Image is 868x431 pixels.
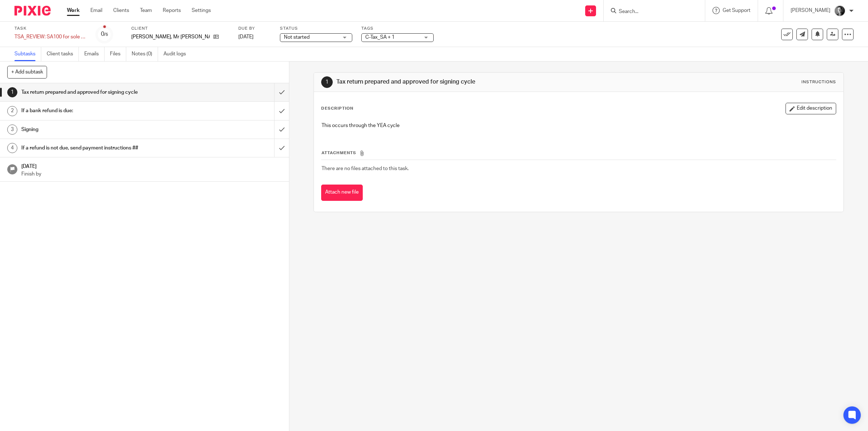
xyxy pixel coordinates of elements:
[801,79,836,85] div: Instructions
[47,47,79,61] a: Client tasks
[67,7,80,14] a: Work
[163,7,181,14] a: Reports
[14,33,87,41] div: TSA_REVIEW: SA100 for sole trader
[322,166,409,171] span: There are no files attached to this task.
[321,76,333,88] div: 1
[321,185,363,201] button: Attach new file
[101,30,108,38] div: 0
[7,106,17,116] div: 2
[14,26,87,31] label: Task
[7,143,17,153] div: 4
[7,87,17,97] div: 1
[192,7,211,14] a: Settings
[280,26,352,31] label: Status
[786,103,836,114] button: Edit description
[132,47,158,61] a: Notes (0)
[322,122,836,129] p: This occurs through the YEA cycle
[618,9,683,15] input: Search
[322,151,356,155] span: Attachments
[21,105,185,116] h1: If a bank refund is due:
[21,87,185,98] h1: Tax return prepared and approved for signing cycle
[84,47,105,61] a: Emails
[7,66,47,78] button: + Add subtask
[365,35,395,40] span: C-Tax_SA + 1
[104,33,108,37] small: /5
[131,26,229,31] label: Client
[791,7,830,14] p: [PERSON_NAME]
[336,78,594,86] h1: Tax return prepared and approved for signing cycle
[21,124,185,135] h1: Signing
[21,143,185,153] h1: If a refund is not due, send payment instructions ##
[14,47,41,61] a: Subtasks
[14,6,51,16] img: Pixie
[113,7,129,14] a: Clients
[90,7,102,14] a: Email
[7,124,17,135] div: 3
[834,5,846,17] img: DSC_9061-3.jpg
[21,161,282,170] h1: [DATE]
[131,33,210,41] p: [PERSON_NAME], Mr [PERSON_NAME]
[110,47,126,61] a: Files
[163,47,191,61] a: Audit logs
[21,170,282,178] p: Finish by
[723,8,750,13] span: Get Support
[284,35,310,40] span: Not started
[238,26,271,31] label: Due by
[361,26,434,31] label: Tags
[238,34,254,39] span: [DATE]
[140,7,152,14] a: Team
[321,106,353,111] p: Description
